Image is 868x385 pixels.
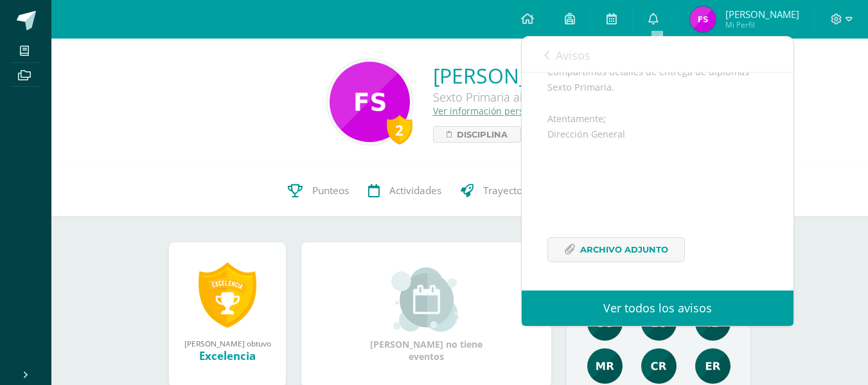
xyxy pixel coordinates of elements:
[182,348,273,363] div: Excelencia
[641,348,677,384] img: 104ce5d173fec743e2efb93366794204.png
[695,348,731,384] img: 6ee8f939e44d4507d8a11da0a8fde545.png
[522,291,793,326] a: Ver todos los avisos
[483,184,535,197] span: Trayectoria
[433,89,593,105] div: Sexto Primaria alta A
[457,127,508,142] span: Disciplina
[547,237,685,262] a: Archivo Adjunto
[362,267,491,363] div: [PERSON_NAME] no tiene eventos
[433,62,593,89] a: [PERSON_NAME]
[580,238,668,262] span: Archivo Adjunto
[690,6,716,32] img: a3483052a407bb74755adaccfe409b5f.png
[547,17,768,278] div: Estimados padres de familia y/o encargados. Compartimos detalles de entrega de diplomas Sexto Pri...
[387,115,412,145] div: 2
[330,62,410,142] img: 5e6d686dc3efaae250fc1f3d6e493509.png
[312,184,349,197] span: Punteos
[725,8,799,21] span: [PERSON_NAME]
[359,165,451,217] a: Actividades
[433,105,550,117] a: Ver información personal...
[391,267,461,332] img: event_small.png
[182,338,273,348] div: [PERSON_NAME] obtuvo
[451,165,544,217] a: Trayectoria
[556,48,590,63] span: Avisos
[278,165,359,217] a: Punteos
[587,348,623,384] img: de7dd2f323d4d3ceecd6bfa9930379e0.png
[433,126,521,143] a: Disciplina
[389,184,441,197] span: Actividades
[725,19,799,30] span: Mi Perfil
